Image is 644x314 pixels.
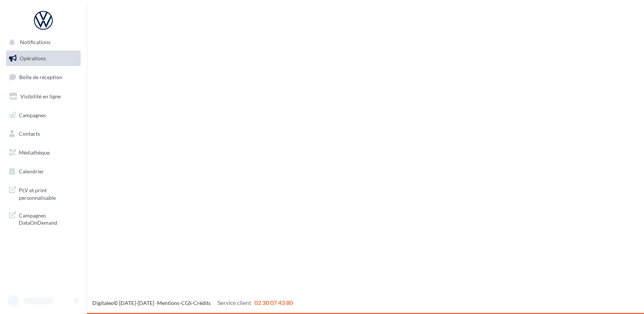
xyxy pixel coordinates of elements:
span: Calendrier [19,168,44,175]
span: Médiathèque [19,149,50,156]
a: Campagnes DataOnDemand [5,207,82,230]
a: PLV et print personnalisable [5,182,82,204]
span: Visibilité en ligne [20,93,61,100]
span: Service client [217,299,251,306]
a: Calendrier [5,164,82,179]
a: CGS [181,300,191,306]
a: Boîte de réception [5,69,82,85]
a: Contacts [5,126,82,142]
span: Opérations [20,55,46,61]
span: Campagnes DataOnDemand [19,210,78,227]
a: Visibilité en ligne [5,89,82,104]
span: Campagnes [19,112,46,118]
a: Opérations [5,51,82,66]
a: Mentions [157,300,179,306]
a: Digitaleo [92,300,114,306]
span: Notifications [20,39,50,46]
a: Campagnes [5,107,82,123]
span: © [DATE]-[DATE] - - - [92,300,293,306]
a: Médiathèque [5,145,82,161]
span: Boîte de réception [19,74,62,80]
span: Contacts [19,130,40,137]
a: Crédits [193,300,211,306]
span: 02 30 07 43 80 [254,299,293,306]
span: PLV et print personnalisable [19,185,78,201]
